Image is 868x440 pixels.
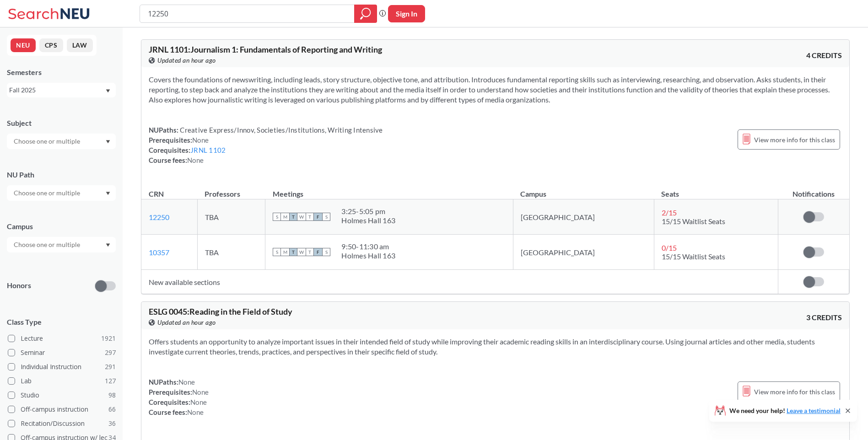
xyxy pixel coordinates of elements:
[322,213,330,221] span: S
[106,140,110,144] svg: Dropdown arrow
[190,398,207,406] span: None
[190,146,226,154] a: JRNL 1102
[341,216,395,225] div: Holmes Hall 163
[662,243,677,252] span: 0 / 15
[149,337,842,357] section: Offers students an opportunity to analyze important issues in their intended field of study while...
[147,6,348,21] input: Class, professor, course number, "phrase"
[806,50,842,60] span: 4 CREDITS
[754,386,835,397] span: View more info for this class
[265,180,513,199] th: Meetings
[7,280,31,291] p: Honors
[8,347,116,359] label: Seminar
[273,213,281,221] span: S
[9,239,86,250] input: Choose one or multiple
[7,83,116,97] div: Fall 2025Dropdown arrow
[7,118,116,128] div: Subject
[322,248,330,256] span: S
[157,317,216,327] span: Updated an hour ago
[297,213,306,221] span: W
[106,89,110,93] svg: Dropdown arrow
[149,377,209,417] div: NUPaths: Prerequisites: Corequisites: Course fees:
[101,333,116,343] span: 1921
[778,180,849,199] th: Notifications
[787,407,841,414] a: Leave a testimonial
[7,134,116,149] div: Dropdown arrow
[7,170,116,180] div: NU Path
[105,362,116,372] span: 291
[662,252,725,261] span: 15/15 Waitlist Seats
[306,248,314,256] span: T
[8,403,116,415] label: Off-campus instruction
[354,5,377,23] div: magnifying glass
[289,248,297,256] span: T
[108,419,116,429] span: 36
[149,248,169,257] a: 10357
[314,213,322,221] span: F
[513,199,654,235] td: [GEOGRAPHIC_DATA]
[281,213,289,221] span: M
[141,270,778,294] td: New available sections
[197,199,265,235] td: TBA
[662,208,677,217] span: 2 / 15
[197,235,265,270] td: TBA
[9,136,86,147] input: Choose one or multiple
[289,213,297,221] span: T
[7,221,116,231] div: Campus
[8,361,116,373] label: Individual Instruction
[187,156,204,164] span: None
[105,348,116,358] span: 297
[806,312,842,322] span: 3 CREDITS
[149,125,383,165] div: NUPaths: Prerequisites: Corequisites: Course fees:
[341,207,395,216] div: 3:25 - 5:05 pm
[281,248,289,256] span: M
[149,213,169,221] a: 12250
[149,75,842,105] section: Covers the foundations of newswriting, including leads, story structure, objective tone, and attr...
[105,376,116,386] span: 127
[67,38,93,52] button: LAW
[7,185,116,201] div: Dropdown arrow
[39,38,63,52] button: CPS
[9,85,105,95] div: Fall 2025
[149,189,164,199] div: CRN
[273,248,281,256] span: S
[388,5,425,22] button: Sign In
[729,408,841,414] span: We need your help!
[192,136,209,144] span: None
[8,333,116,344] label: Lecture
[108,390,116,400] span: 98
[360,7,371,20] svg: magnifying glass
[7,237,116,252] div: Dropdown arrow
[754,134,835,145] span: View more info for this class
[149,306,292,317] span: ESLG 0045 : Reading in the Field of Study
[7,317,116,327] span: Class Type
[192,388,209,396] span: None
[108,404,116,414] span: 66
[197,180,265,199] th: Professors
[654,180,778,199] th: Seats
[187,408,204,416] span: None
[7,67,116,77] div: Semesters
[8,389,116,401] label: Studio
[297,248,306,256] span: W
[178,126,383,134] span: Creative Express/Innov, Societies/Institutions, Writing Intensive
[513,180,654,199] th: Campus
[106,192,110,195] svg: Dropdown arrow
[178,378,195,386] span: None
[106,243,110,247] svg: Dropdown arrow
[306,213,314,221] span: T
[662,217,725,225] span: 15/15 Waitlist Seats
[149,44,382,54] span: JRNL 1101 : Journalism 1: Fundamentals of Reporting and Writing
[341,251,395,260] div: Holmes Hall 163
[9,188,86,199] input: Choose one or multiple
[341,242,395,251] div: 9:50 - 11:30 am
[8,375,116,387] label: Lab
[8,418,116,429] label: Recitation/Discussion
[513,235,654,270] td: [GEOGRAPHIC_DATA]
[11,38,36,52] button: NEU
[314,248,322,256] span: F
[157,55,216,65] span: Updated an hour ago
